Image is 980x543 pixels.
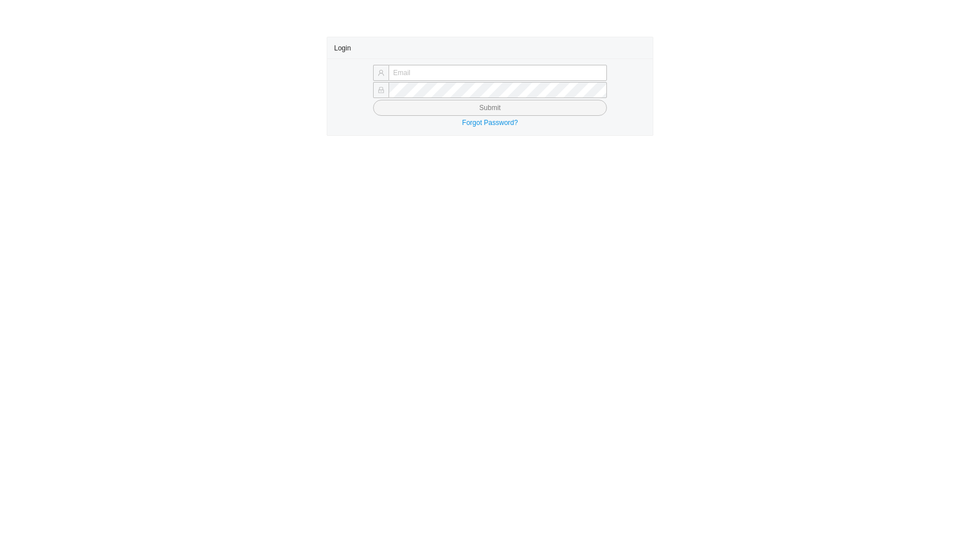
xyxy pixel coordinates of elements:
span: user [378,69,385,76]
div: Login [334,37,646,58]
input: Email [389,65,607,81]
button: Submit [373,100,607,116]
span: lock [378,87,385,93]
a: Forgot Password? [462,119,518,127]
